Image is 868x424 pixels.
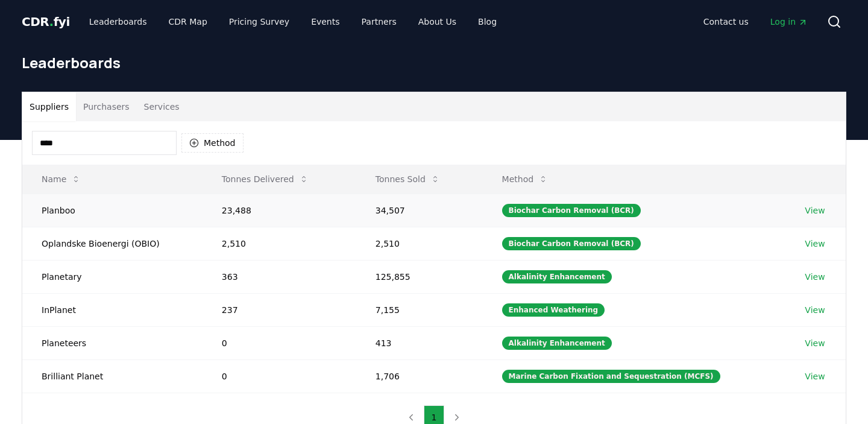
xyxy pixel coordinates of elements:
button: Name [32,167,90,191]
a: View [805,304,825,316]
a: CDR Map [159,11,217,33]
button: Purchasers [76,92,137,121]
td: 1,706 [356,359,483,393]
td: Planboo [22,194,203,227]
button: Method [492,167,558,191]
div: Enhanced Weathering [502,303,605,317]
a: About Us [409,11,466,33]
a: Pricing Survey [219,11,299,33]
a: Contact us [694,11,758,33]
a: View [805,337,825,349]
a: Events [301,11,349,33]
td: 0 [203,359,356,393]
h1: Leaderboards [22,53,846,72]
td: 0 [203,326,356,359]
td: Planetary [22,260,203,293]
td: 2,510 [203,227,356,260]
span: Log in [770,16,808,28]
a: View [805,238,825,250]
span: CDR fyi [22,14,70,29]
td: 413 [356,326,483,359]
button: Method [181,133,244,153]
td: 23,488 [203,194,356,227]
button: Tonnes Delivered [212,167,318,191]
td: Planeteers [22,326,203,359]
span: . [49,14,54,29]
td: 237 [203,293,356,326]
td: 125,855 [356,260,483,293]
td: Oplandske Bioenergi (OBIO) [22,227,203,260]
td: 7,155 [356,293,483,326]
nav: Main [694,11,817,33]
button: Services [137,92,187,121]
a: View [805,271,825,283]
div: Biochar Carbon Removal (BCR) [502,237,641,250]
a: Blog [468,11,506,33]
td: 2,510 [356,227,483,260]
a: CDR.fyi [22,13,70,30]
a: Leaderboards [80,11,157,33]
button: Tonnes Sold [366,167,450,191]
div: Biochar Carbon Removal (BCR) [502,204,641,217]
div: Alkalinity Enhancement [502,270,612,283]
a: View [805,204,825,217]
td: InPlanet [22,293,203,326]
a: Partners [352,11,406,33]
a: View [805,370,825,382]
button: Suppliers [22,92,76,121]
nav: Main [80,11,506,33]
td: 34,507 [356,194,483,227]
div: Alkalinity Enhancement [502,337,612,350]
div: Marine Carbon Fixation and Sequestration (MCFS) [502,370,720,383]
td: Brilliant Planet [22,359,203,393]
a: Log in [761,11,817,33]
td: 363 [203,260,356,293]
